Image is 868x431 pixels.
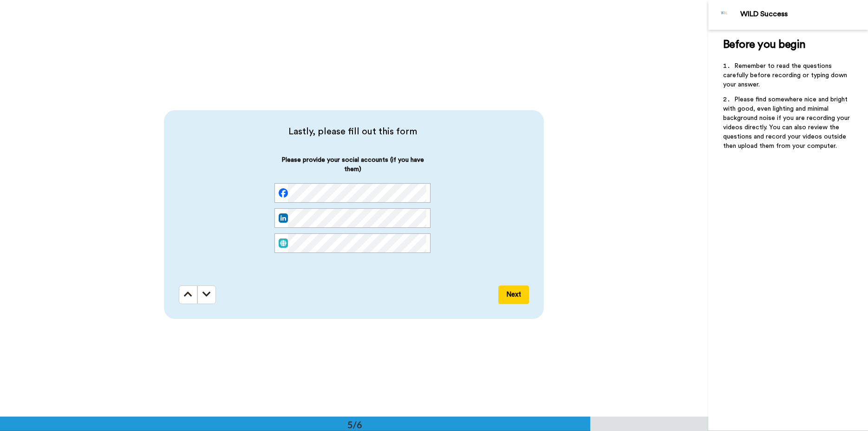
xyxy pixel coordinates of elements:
[279,239,288,248] img: web.svg
[279,188,288,198] img: facebook.svg
[279,213,288,223] img: linked-in.png
[274,155,431,183] span: Please provide your social accounts (if you have them)
[740,10,868,19] div: WILD Success
[179,125,526,138] span: Lastly, please fill out this form
[723,63,849,88] span: Remember to read the questions carefully before recording or typing down your answer.
[723,39,805,50] span: Before you begin
[333,418,377,431] div: 5/6
[723,96,852,149] span: Please find somewhere nice and bright with good, even lighting and minimal background noise if yo...
[713,4,736,26] img: Profile Image
[498,285,529,304] button: Next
